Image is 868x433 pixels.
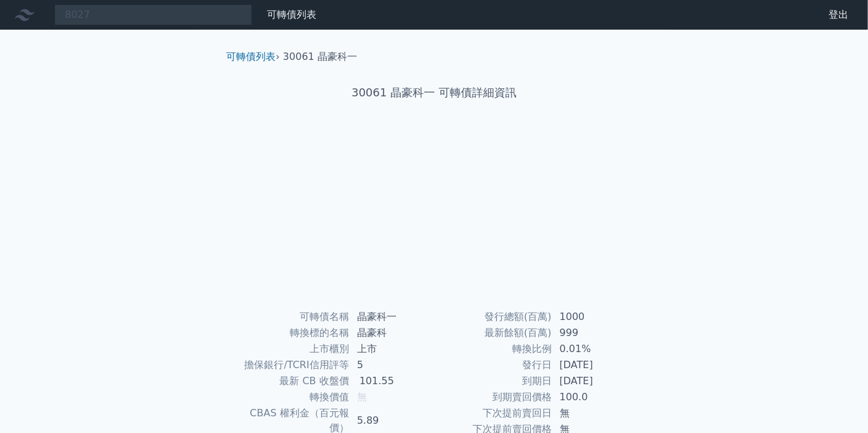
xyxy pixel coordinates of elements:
[350,325,434,341] td: 晶豪科
[232,325,350,341] td: 轉換標的名稱
[434,341,552,357] td: 轉換比例
[434,325,552,341] td: 最新餘額(百萬)
[54,4,252,25] input: 搜尋可轉債 代號／名稱
[357,374,397,389] div: 101.55
[819,5,858,25] a: 登出
[283,49,357,64] li: 30061 晶豪科一
[552,357,637,373] td: [DATE]
[806,374,868,433] iframe: Chat Widget
[232,309,350,325] td: 可轉債名稱
[552,389,637,405] td: 100.0
[357,391,367,403] span: 無
[552,373,637,389] td: [DATE]
[552,309,637,325] td: 1000
[217,84,652,101] h1: 30061 晶豪科一 可轉債詳細資訊
[227,51,276,62] a: 可轉債列表
[232,389,350,405] td: 轉換價值
[552,405,637,421] td: 無
[434,405,552,421] td: 下次提前賣回日
[552,325,637,341] td: 999
[350,341,434,357] td: 上市
[806,374,868,433] div: 聊天小工具
[232,357,350,373] td: 擔保銀行/TCRI信用評等
[434,389,552,405] td: 到期賣回價格
[552,341,637,357] td: 0.01%
[350,309,434,325] td: 晶豪科一
[232,341,350,357] td: 上市櫃別
[434,309,552,325] td: 發行總額(百萬)
[267,9,316,20] a: 可轉債列表
[434,373,552,389] td: 到期日
[227,49,280,64] li: ›
[232,373,350,389] td: 最新 CB 收盤價
[434,357,552,373] td: 發行日
[350,357,434,373] td: 5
